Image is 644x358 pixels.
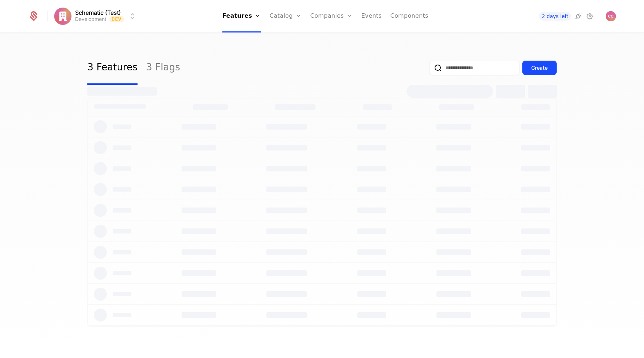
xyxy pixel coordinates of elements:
span: Dev [109,16,124,22]
button: Create [522,61,557,75]
button: Open user button [606,11,616,21]
span: Schematic (Test) [75,10,121,16]
button: Select environment [56,8,137,24]
div: Development [75,16,106,23]
img: Cole Chrzan [606,11,616,21]
a: Integrations [574,12,583,21]
a: 3 Flags [146,51,180,85]
a: Settings [586,12,594,21]
img: Schematic (Test) [54,8,71,25]
a: 2 days left [539,12,571,21]
a: 3 Features [87,51,138,85]
div: Create [531,64,548,71]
